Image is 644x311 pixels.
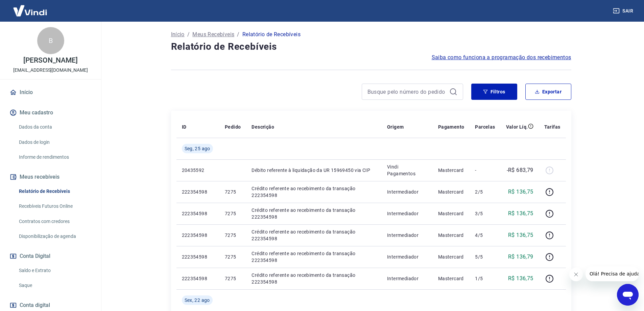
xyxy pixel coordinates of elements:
[225,188,241,195] p: 7275
[16,135,93,149] a: Dados de login
[8,85,93,100] a: Início
[475,275,495,282] p: 1/5
[508,209,533,218] p: R$ 136,75
[182,188,214,195] p: 222354598
[13,67,88,74] p: [EMAIL_ADDRESS][DOMAIN_NAME]
[367,87,447,97] input: Busque pelo número do pedido
[8,0,52,21] img: Vindi
[612,5,636,17] button: Sair
[237,30,239,39] p: /
[387,253,427,260] p: Intermediador
[182,210,214,217] p: 222354598
[37,27,64,54] div: B
[182,167,214,174] p: 20435592
[182,124,187,130] p: ID
[185,297,210,304] span: Sex, 22 ago
[16,264,93,277] a: Saldo e Extrato
[586,266,639,281] iframe: Mensagem da empresa
[508,188,533,196] p: R$ 136,75
[252,185,376,199] p: Crédito referente ao recebimento da transação 222354598
[182,253,214,260] p: 222354598
[387,232,427,239] p: Intermediador
[252,272,376,285] p: Crédito referente ao recebimento da transação 222354598
[387,163,427,177] p: Vindi Pagamentos
[438,124,464,130] p: Pagamento
[475,232,495,239] p: 4/5
[8,105,93,120] button: Meu cadastro
[225,253,241,260] p: 7275
[569,268,583,281] iframe: Fechar mensagem
[475,253,495,260] p: 5/5
[16,229,93,243] a: Disponibilização de agenda
[525,84,571,100] button: Exportar
[438,275,464,282] p: Mastercard
[16,120,93,134] a: Dados da conta
[506,124,528,130] p: Valor Líq.
[252,228,376,242] p: Crédito referente ao recebimento da transação 222354598
[8,249,93,264] button: Conta Digital
[171,30,185,39] a: Início
[8,170,93,184] button: Meus recebíveis
[16,199,93,213] a: Recebíveis Futuros Online
[252,207,376,220] p: Crédito referente ao recebimento da transação 222354598
[508,231,533,239] p: R$ 136,75
[438,167,464,174] p: Mastercard
[252,124,274,130] p: Descrição
[16,215,93,228] a: Contratos com credores
[387,124,404,130] p: Origem
[187,30,190,39] p: /
[438,253,464,260] p: Mastercard
[617,284,639,306] iframe: Botão para abrir a janela de mensagens
[242,30,301,39] p: Relatório de Recebíveis
[16,279,93,292] a: Saque
[475,124,495,130] p: Parcelas
[475,210,495,217] p: 3/5
[225,210,241,217] p: 7275
[182,232,214,239] p: 222354598
[387,188,427,195] p: Intermediador
[185,145,210,152] span: Seg, 25 ago
[544,124,560,130] p: Tarifas
[387,210,427,217] p: Intermediador
[475,188,495,195] p: 2/5
[252,250,376,264] p: Crédito referente ao recebimento da transação 222354598
[438,210,464,217] p: Mastercard
[508,274,533,283] p: R$ 136,75
[225,232,241,239] p: 7275
[387,275,427,282] p: Intermediador
[16,184,93,198] a: Relatório de Recebíveis
[432,53,571,62] a: Saiba como funciona a programação dos recebimentos
[171,40,571,53] h4: Relatório de Recebíveis
[252,167,376,174] p: Débito referente à liquidação da UR 15969450 via CIP
[16,150,93,164] a: Informe de rendimentos
[225,275,241,282] p: 7275
[438,188,464,195] p: Mastercard
[192,30,234,39] a: Meus Recebíveis
[507,166,533,174] p: -R$ 683,79
[225,124,241,130] p: Pedido
[23,57,77,64] p: [PERSON_NAME]
[20,301,50,310] span: Conta digital
[4,5,57,10] span: Olá! Precisa de ajuda?
[508,253,533,261] p: R$ 136,79
[475,167,495,174] p: -
[182,275,214,282] p: 222354598
[438,232,464,239] p: Mastercard
[471,84,517,100] button: Filtros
